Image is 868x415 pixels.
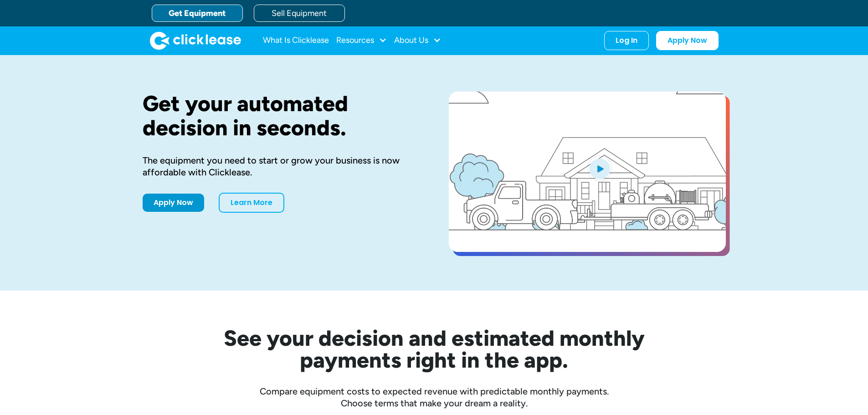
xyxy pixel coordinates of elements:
div: Log In [616,36,637,45]
img: Clicklease logo [150,31,241,50]
h2: See your decision and estimated monthly payments right in the app. [179,327,689,371]
a: Learn More [219,193,284,213]
a: Sell Equipment [254,5,345,22]
div: About Us [394,31,441,50]
a: open lightbox [449,92,726,252]
h1: Get your automated decision in seconds. [143,92,420,140]
a: Get Equipment [152,5,243,22]
a: Apply Now [656,31,719,50]
div: Resources [336,31,387,50]
a: What Is Clicklease [263,31,329,50]
div: Compare equipment costs to expected revenue with predictable monthly payments. Choose terms that ... [143,385,726,409]
div: The equipment you need to start or grow your business is now affordable with Clicklease. [143,154,420,178]
a: home [150,31,241,50]
img: Blue play button logo on a light blue circular background [587,156,612,181]
a: Apply Now [143,194,204,212]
